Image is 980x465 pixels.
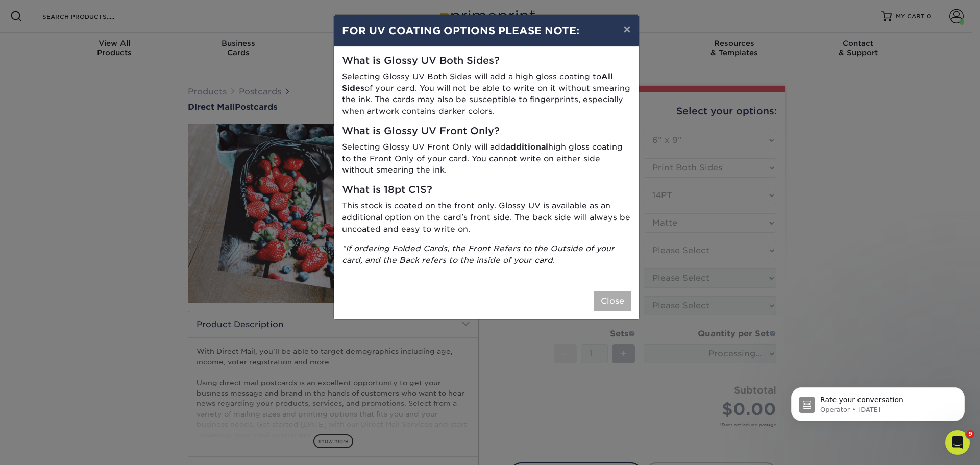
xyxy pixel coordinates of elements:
[506,142,548,152] strong: additional
[776,366,980,437] iframe: Intercom notifications message
[342,184,631,196] h5: What is 18pt C1S?
[966,430,974,438] span: 9
[594,291,631,311] button: Close
[342,71,631,117] p: Selecting Glossy UV Both Sides will add a high gloss coating to of your card. You will not be abl...
[342,126,631,137] h5: What is Glossy UV Front Only?
[945,430,970,455] iframe: Intercom live chat
[342,141,631,176] p: Selecting Glossy UV Front Only will add high gloss coating to the Front Only of your card. You ca...
[342,243,615,265] i: *If ordering Folded Cards, the Front Refers to the Outside of your card, and the Back refers to t...
[342,71,613,93] strong: All Sides
[342,200,631,235] p: This stock is coated on the front only. Glossy UV is available as an additional option on the car...
[342,55,631,67] h5: What is Glossy UV Both Sides?
[615,15,639,43] button: ×
[342,23,631,38] h4: FOR UV COATING OPTIONS PLEASE NOTE:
